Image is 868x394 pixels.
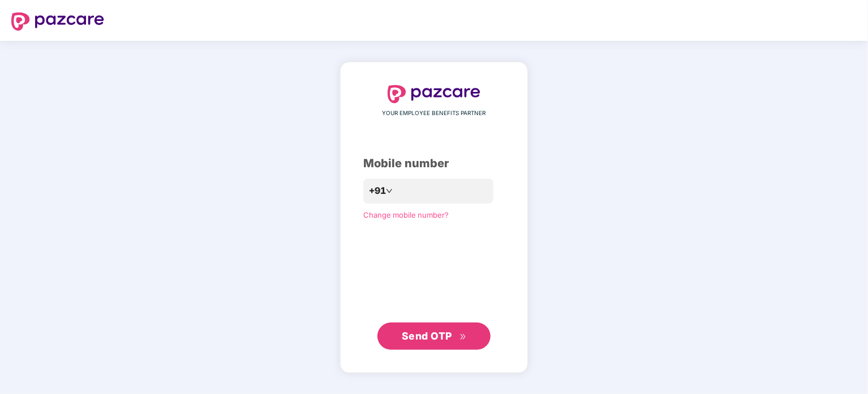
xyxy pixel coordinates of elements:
[377,323,491,350] button: Send OTPdouble-right
[363,210,449,219] a: Change mobile number?
[11,12,104,31] img: logo
[369,184,386,198] span: +91
[459,333,467,341] span: double-right
[386,188,393,194] span: down
[388,85,480,103] img: logo
[383,109,486,118] span: YOUR EMPLOYEE BENEFITS PARTNER
[363,155,505,172] div: Mobile number
[402,330,452,342] span: Send OTP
